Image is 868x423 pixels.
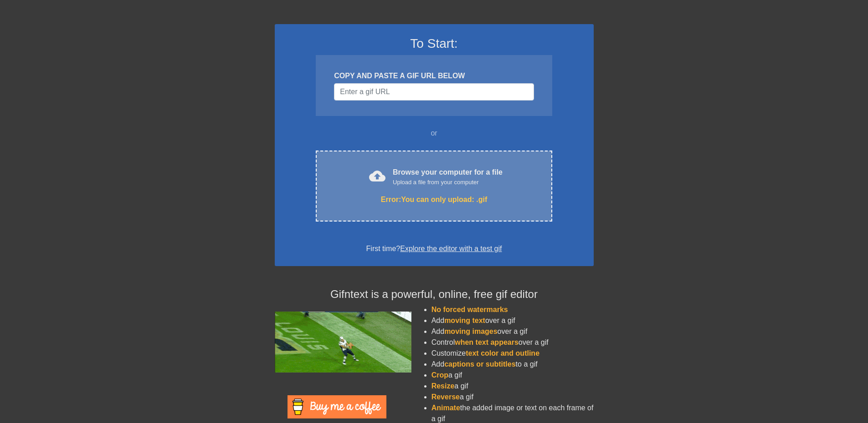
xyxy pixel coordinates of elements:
span: moving text [444,317,485,324]
li: a gif [431,370,594,381]
span: text color and outline [466,349,539,357]
span: captions or subtitles [444,360,515,368]
li: Add to a gif [431,359,594,370]
li: Add over a gif [431,315,594,326]
div: Upload a file from your computer [393,178,503,187]
span: Reverse [431,393,460,401]
div: Browse your computer for a file [393,167,503,187]
div: First time? [287,243,582,254]
span: Animate [431,404,460,412]
span: moving images [444,327,497,335]
span: Crop [431,371,448,379]
img: football_small.gif [275,312,411,373]
li: a gif [431,392,594,403]
h3: To Start: [287,36,582,51]
li: Add over a gif [431,326,594,337]
span: when text appears [455,338,519,346]
span: cloud_upload [369,168,385,184]
li: Control over a gif [431,337,594,348]
input: Username [334,83,534,101]
span: No forced watermarks [431,306,508,313]
span: Resize [431,382,455,390]
img: Buy Me A Coffee [288,395,386,418]
a: Explore the editor with a test gif [400,245,502,252]
div: Error: You can only upload: .gif [335,194,533,205]
li: a gif [431,381,594,392]
div: or [298,128,570,139]
h4: Gifntext is a powerful, online, free gif editor [275,288,594,301]
div: COPY AND PASTE A GIF URL BELOW [334,70,534,81]
li: Customize [431,348,594,359]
